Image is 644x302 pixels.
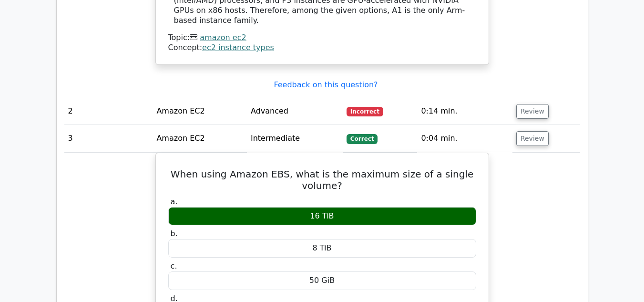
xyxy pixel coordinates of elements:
[167,168,477,191] h5: When using Amazon EBS, what is the maximum size of a single volume?
[417,125,512,152] td: 0:04 min.
[347,107,383,116] span: Incorrect
[168,33,476,43] div: Topic:
[247,98,343,125] td: Advanced
[171,261,177,271] span: c.
[168,43,476,53] div: Concept:
[417,98,512,125] td: 0:14 min.
[153,125,247,152] td: Amazon EC2
[153,98,247,125] td: Amazon EC2
[168,271,476,290] div: 50 GiB
[516,104,549,119] button: Review
[347,134,378,144] span: Correct
[64,98,153,125] td: 2
[247,125,343,152] td: Intermediate
[64,125,153,152] td: 3
[168,207,476,226] div: 16 TiB
[200,33,246,42] a: amazon ec2
[274,80,378,89] a: Feedback on this question?
[202,43,274,52] a: ec2 instance types
[516,131,549,146] button: Review
[171,197,178,206] span: a.
[171,229,178,238] span: b.
[168,239,476,258] div: 8 TiB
